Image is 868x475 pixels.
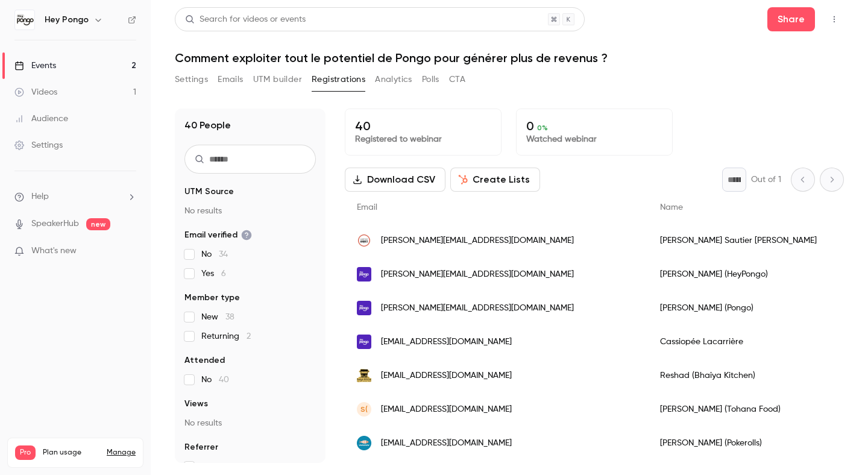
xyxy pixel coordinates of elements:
img: heypongo.com [357,335,371,349]
span: Pro [15,445,36,460]
img: pokerolls.fr [357,436,371,450]
section: facet-groups [184,186,316,473]
span: 2 [247,332,251,341]
span: [PERSON_NAME][EMAIL_ADDRESS][DOMAIN_NAME] [381,234,574,247]
span: 34 [219,250,228,259]
span: S( [360,404,368,415]
div: Audience [14,113,68,125]
button: Analytics [375,70,412,89]
span: UTM Source [184,186,234,198]
span: [EMAIL_ADDRESS][DOMAIN_NAME] [381,336,512,348]
button: Emails [218,70,243,89]
h1: Comment exploiter tout le potentiel de Pongo pour générer plus de revenus ? [175,51,844,65]
span: 1 [231,462,234,471]
span: Member type [184,292,240,304]
a: SpeakerHub [31,218,79,230]
span: 40 [219,376,229,384]
span: [EMAIL_ADDRESS][DOMAIN_NAME] [381,437,512,450]
button: UTM builder [253,70,302,89]
button: CTA [449,70,465,89]
li: help-dropdown-opener [14,190,136,203]
div: Settings [14,139,63,151]
p: Watched webinar [526,133,662,145]
span: Returning [201,330,251,342]
span: Help [31,190,49,203]
h1: 40 People [184,118,231,133]
img: heypongo.com [357,267,371,282]
p: 40 [355,119,491,133]
span: 0 % [537,124,548,132]
button: Create Lists [450,168,540,192]
a: Manage [107,448,136,458]
p: Registered to webinar [355,133,491,145]
img: heypongo.com [357,301,371,315]
span: Name [660,203,683,212]
img: bhaiyakitchen.com [357,368,371,383]
span: new [86,218,110,230]
div: Events [14,60,56,72]
span: What's new [31,245,77,257]
button: Polls [422,70,439,89]
span: 38 [225,313,234,321]
p: 0 [526,119,662,133]
div: Videos [14,86,57,98]
span: Email verified [184,229,252,241]
p: Out of 1 [751,174,781,186]
button: Settings [175,70,208,89]
span: No [201,374,229,386]
span: Referrer [184,441,218,453]
span: Email [357,203,377,212]
span: [PERSON_NAME][EMAIL_ADDRESS][DOMAIN_NAME] [381,268,574,281]
img: comptoirgourmet.com [357,233,371,248]
span: Attended [184,354,225,366]
img: Hey Pongo [15,10,34,30]
span: 6 [221,269,226,278]
span: Other [201,461,234,473]
button: Share [767,7,815,31]
span: [EMAIL_ADDRESS][DOMAIN_NAME] [381,370,512,382]
h6: Hey Pongo [45,14,89,26]
button: Download CSV [345,168,445,192]
span: New [201,311,234,323]
span: Yes [201,268,226,280]
div: Search for videos or events [185,13,306,26]
span: [PERSON_NAME][EMAIL_ADDRESS][DOMAIN_NAME] [381,302,574,315]
span: No [201,248,228,260]
span: Views [184,398,208,410]
button: Registrations [312,70,365,89]
p: No results [184,417,316,429]
span: [EMAIL_ADDRESS][DOMAIN_NAME] [381,403,512,416]
p: No results [184,205,316,217]
span: Plan usage [43,448,99,458]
